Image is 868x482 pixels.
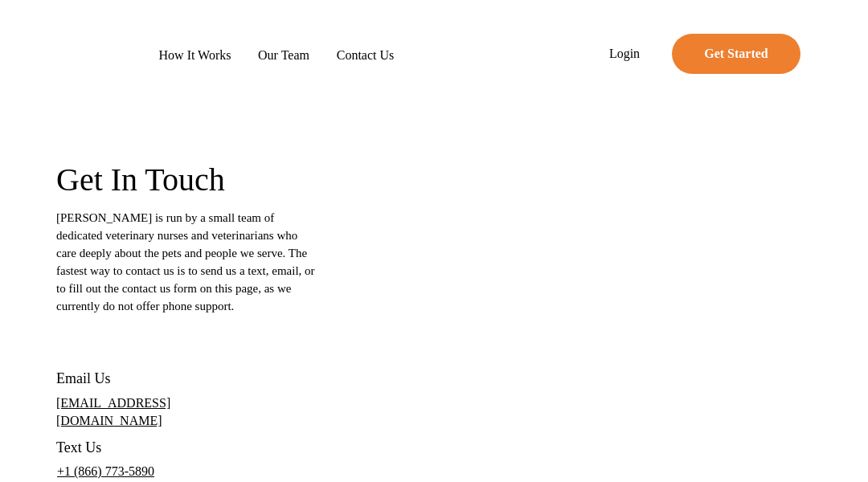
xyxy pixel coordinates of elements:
span: Email Us [56,370,111,386]
a: Login [588,34,661,74]
span: Contact Us [323,47,407,63]
span: Our Team [244,47,323,63]
a: Get Started [672,34,800,74]
span: Get In Touch [56,161,225,198]
span: How It Works [147,47,243,63]
a: Our Team [244,47,323,63]
a: How It Works [147,47,243,63]
a: Contact Us [323,47,407,63]
span: Login [588,46,661,61]
strong: Get Started [704,47,768,60]
a: [EMAIL_ADDRESS][DOMAIN_NAME] [56,396,170,427]
span: Text Us [56,439,101,455]
a: +1 (866) 773- [57,464,129,478]
u: 5890 [129,464,154,478]
span: [PERSON_NAME] is run by a small team of dedicated veterinary nurses and veterinarians who care de... [56,211,315,312]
